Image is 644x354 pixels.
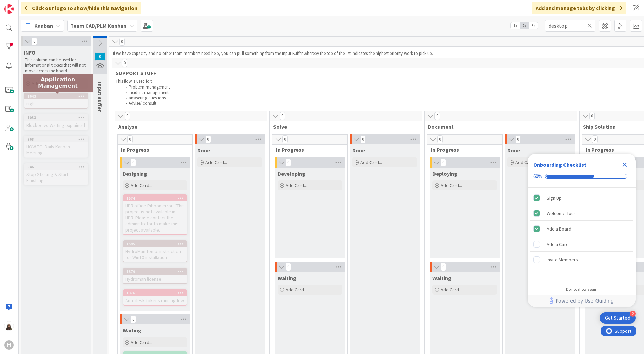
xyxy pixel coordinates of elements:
[24,49,35,56] span: INFO
[619,159,630,170] div: Close Checklist
[547,209,575,217] div: Welcome Tour
[126,196,187,201] div: 1574
[434,112,440,120] span: 0
[286,158,291,167] span: 0
[123,290,187,305] div: 1376Autodesk tokens running low
[273,123,414,130] span: Solve
[21,2,141,14] div: Click our logo to show/hide this navigation
[432,170,457,177] span: Deploying
[131,315,136,323] span: 0
[547,194,562,202] div: Sign Up
[131,339,152,345] span: Add Card...
[27,115,88,120] div: 1033
[441,182,462,188] span: Add Card...
[530,237,633,252] div: Add a Card is incomplete.
[4,4,14,14] img: Visit kanbanzone.com
[545,20,595,32] input: Quick Filter...
[600,312,636,324] div: Open Get Started checklist, remaining modules: 2
[278,275,296,281] span: Waiting
[123,327,141,334] span: Waiting
[119,38,125,46] span: 0
[437,135,443,143] span: 0
[126,291,187,295] div: 1376
[205,135,211,143] span: 0
[70,22,126,29] b: Team CAD/PLM Kanban
[4,340,14,350] div: H
[276,146,339,153] span: In Progress
[24,115,88,121] div: 1033
[24,136,88,142] div: 968
[589,112,595,120] span: 0
[127,135,133,143] span: 0
[530,190,633,205] div: Sign Up is complete.
[123,240,187,262] a: 1595HydroMan temp. instruction for Win10 installation
[4,321,14,331] img: KM
[530,252,633,267] div: Invite Members is incomplete.
[515,135,521,143] span: 0
[125,112,130,120] span: 0
[528,295,636,307] div: Footer
[97,82,103,112] span: Input Buffer
[441,287,462,293] span: Add Card...
[34,22,53,30] span: Kanban
[532,2,626,14] div: Add and manage tabs by clicking
[428,123,569,130] span: Document
[125,248,181,260] span: HydroMan temp. instruction for Win10 installation
[286,263,291,271] span: 0
[24,93,88,109] a: 1643rtgh
[126,242,187,246] div: 1595
[123,269,187,275] div: 1379
[131,158,136,167] span: 0
[547,256,578,264] div: Invite Members
[123,289,187,306] a: 1376Autodesk tokens running low
[123,195,187,201] div: 1574
[529,22,538,29] span: 3x
[118,123,259,130] span: Analyse
[431,146,494,153] span: In Progress
[27,165,88,169] div: 946
[125,297,184,304] span: Autodesk tokens running low
[25,76,91,89] h5: Application Management
[533,161,586,169] div: Onboarding Checklist
[123,268,187,284] a: 1379Hydroman license
[123,241,187,262] div: 1595HydroMan temp. instruction for Win10 installation
[24,115,88,130] div: 1033Blocked vs Waiting explained
[286,287,307,293] span: Add Card...
[360,159,382,165] span: Add Card...
[26,171,68,183] span: Stop Starting & Start Finishing
[24,164,88,185] div: 946Stop Starting & Start Finishing
[123,195,187,234] div: 1574HDR office Ribbon error: "This project is not available in HDR. Please contact the administra...
[125,276,161,282] span: Hydroman license
[528,154,636,307] div: Checklist Container
[531,295,632,307] a: Powered by UserGuiding
[530,206,633,221] div: Welcome Tour is complete.
[533,173,630,179] div: Checklist progress: 60%
[360,135,366,143] span: 0
[533,173,542,179] div: 60%
[123,269,187,283] div: 1379Hydroman license
[205,159,227,165] span: Add Card...
[125,203,185,233] span: HDR office Ribbon error: "This project is not available in HDR. Please contact the administrator ...
[280,112,285,120] span: 0
[24,163,88,185] a: 946Stop Starting & Start Finishing
[520,22,529,29] span: 2x
[27,94,88,99] div: 1643
[126,269,187,274] div: 1379
[26,122,85,128] span: Blocked vs Waiting explained
[26,101,35,107] span: rtgh
[24,114,88,130] a: 1033Blocked vs Waiting explained
[123,241,187,247] div: 1595
[432,275,451,281] span: Waiting
[121,146,184,153] span: In Progress
[25,57,87,74] p: This column can be used for informational tickets that will not move across the board
[24,164,88,170] div: 946
[131,182,152,188] span: Add Card...
[26,144,70,156] span: HOW TO: Daily Kanban Meeting
[122,59,127,67] span: 0
[14,1,31,9] span: Support
[507,147,520,154] span: Done
[511,22,520,29] span: 1x
[282,135,288,143] span: 0
[630,311,636,317] div: 2
[24,93,88,108] div: 1643rtgh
